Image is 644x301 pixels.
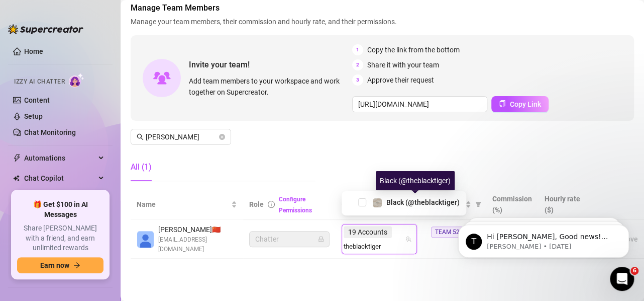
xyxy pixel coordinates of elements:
span: info-circle [268,201,275,208]
span: Manage Team Members [131,2,634,14]
span: Invite your team! [189,58,352,71]
span: [PERSON_NAME] 🇨🇳 [158,224,237,235]
span: TEAM 52 [431,227,464,238]
span: Share it with your team [367,59,439,70]
button: Earn nowarrow-right [17,257,103,273]
span: Copy Link [510,100,541,108]
span: 2 [352,59,363,70]
input: Search members [146,131,217,142]
span: filter [475,201,481,207]
iframe: Intercom live chat [610,267,634,291]
span: Black (@theblacktiger) [386,198,460,206]
span: Manage your team members, their commission and hourly rate, and their permissions. [131,16,634,27]
div: All (1) [131,161,152,173]
span: Automations [24,150,95,166]
span: Approve their request [367,74,434,86]
span: Role [249,200,264,208]
span: filter [473,197,483,212]
iframe: Intercom notifications message [443,203,644,274]
span: 🎁 Get $100 in AI Messages [17,200,103,219]
th: Hourly rate ($) [539,189,591,220]
a: Setup [24,112,43,120]
span: Share [PERSON_NAME] with a friend, and earn unlimited rewards [17,223,103,253]
span: 19 Accounts [344,226,392,238]
a: Chat Monitoring [24,128,76,136]
span: thunderbolt [13,154,21,162]
img: Chat Copilot [13,175,20,182]
th: Commission (%) [486,189,539,220]
img: Sophia Aduna [137,231,154,248]
a: Content [24,96,50,104]
span: Earn now [40,261,69,269]
a: Configure Permissions [279,196,312,214]
img: logo-BBDzfeDw.svg [8,24,83,34]
span: 1 [352,44,363,55]
div: Black (@theblacktiger) [376,171,455,190]
span: Izzy AI Chatter [14,77,65,87]
span: arrow-right [73,262,80,269]
span: team [405,236,411,242]
button: close-circle [219,134,225,140]
img: Black (@theblacktiger) [373,198,382,207]
span: 6 [630,267,638,275]
span: search [137,133,144,140]
span: copy [499,100,506,107]
span: Chat Copilot [24,170,95,186]
span: Copy the link from the bottom [367,44,460,55]
span: Name [137,199,229,210]
span: 3 [352,74,363,86]
span: Chatter [255,232,324,247]
span: Add team members to your workspace and work together on Supercreator. [189,76,348,98]
a: Home [24,47,43,55]
span: Select tree node [358,198,366,206]
span: 19 Accounts [348,227,387,238]
img: AI Chatter [69,73,84,88]
button: Copy Link [491,96,549,112]
span: lock [318,236,324,242]
th: Name [131,189,243,220]
span: [EMAIL_ADDRESS][DOMAIN_NAME] [158,235,237,254]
